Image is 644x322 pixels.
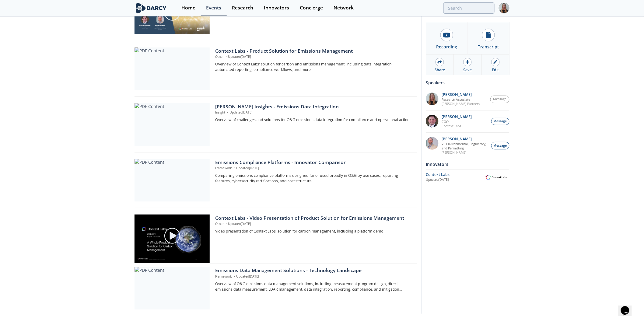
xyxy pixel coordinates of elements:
a: Recording [426,22,468,54]
span: Message [494,119,507,124]
div: Emissions Compliance Platforms - Innovator Comparison [215,159,413,166]
a: Edit [482,54,509,75]
p: [PERSON_NAME] Partners [442,102,480,106]
button: Message [491,142,509,149]
a: Transcript [468,22,509,54]
div: Speakers [426,77,509,88]
img: Profile [499,3,509,13]
img: Video Content [135,215,210,264]
p: COO [442,120,472,124]
img: play-chapters-gray.svg [164,227,181,244]
p: Framework Updated [DATE] [215,274,413,279]
div: Transcript [478,44,499,50]
p: Context Labs [442,124,472,128]
span: • [226,110,229,114]
p: Video presentation of Context Labs' solution for carbon management, including a platform demo [215,229,413,234]
a: PDF Content [PERSON_NAME] Insights - Emissions Data Integration Insight •Updated[DATE] Overview o... [135,103,417,146]
div: Recording [436,44,457,50]
span: Message [494,143,507,148]
button: Message [490,96,510,103]
p: Overview of O&G emissions data management solutions, including measurement program design, direct... [215,281,413,292]
div: Innovators [426,159,509,170]
div: Edit [492,67,499,73]
span: • [225,222,228,226]
p: Research Associate [442,97,480,102]
div: [PERSON_NAME] Insights - Emissions Data Integration [215,103,413,110]
div: Save [463,67,472,73]
span: • [225,54,228,59]
div: Research [232,5,253,10]
img: logo-wide.svg [135,3,168,13]
div: Context Labs [426,172,484,177]
p: Other Updated [DATE] [215,54,413,59]
span: • [233,274,236,278]
iframe: chat widget [618,298,638,316]
img: 1e06ca1f-8078-4f37-88bf-70cc52a6e7bd [426,93,439,105]
a: PDF Content Emissions Compliance Platforms - Innovator Comparison Framework •Updated[DATE] Compar... [135,159,417,201]
span: • [233,166,236,170]
p: [PERSON_NAME] [442,115,472,119]
div: Events [206,5,221,10]
a: PDF Content Emissions Data Management Solutions - Technology Landscape Framework •Updated[DATE] O... [135,267,417,310]
p: [PERSON_NAME] [442,150,488,155]
div: Home [181,5,195,10]
div: Share [435,67,445,73]
button: Message [491,118,509,125]
p: [PERSON_NAME] [442,137,488,141]
div: Context Labs - Product Solution for Emissions Management [215,47,413,55]
p: Overview of challenges and solutions for O&G emissions data integration for compliance and operat... [215,117,413,123]
p: [PERSON_NAME] [442,93,480,97]
input: Advanced Search [443,2,495,14]
p: Framework Updated [DATE] [215,166,413,171]
div: Emissions Data Management Solutions - Technology Landscape [215,267,413,274]
a: Context Labs Updated[DATE] Context Labs [426,172,509,183]
div: Updated [DATE] [426,177,484,182]
div: Concierge [300,5,323,10]
div: Context Labs - Video Presentation of Product Solution for Emissions Management [215,215,413,222]
span: Message [493,97,506,102]
img: 501ea5c4-0272-445a-a9c3-1e215b6764fd [426,115,439,128]
div: Network [334,5,354,10]
a: Video Content Context Labs - Video Presentation of Product Solution for Emissions Management Othe... [135,215,417,257]
p: VP Environmental, Regulatory, and Permitting [442,142,488,150]
div: Innovators [264,5,289,10]
p: Other Updated [DATE] [215,222,413,226]
a: PDF Content Context Labs - Product Solution for Emissions Management Other •Updated[DATE] Overvie... [135,47,417,90]
p: Insight Updated [DATE] [215,110,413,115]
p: Comparing emissions compliance platforms designed for or used broadly in O&G by use cases, report... [215,173,413,184]
img: Context Labs [484,174,509,181]
p: Overview of Context Labs' solution for carbon and emissions management, including data integratio... [215,61,413,73]
img: ed2b4adb-f152-4947-b39b-7b15fa9ececc [426,137,439,150]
